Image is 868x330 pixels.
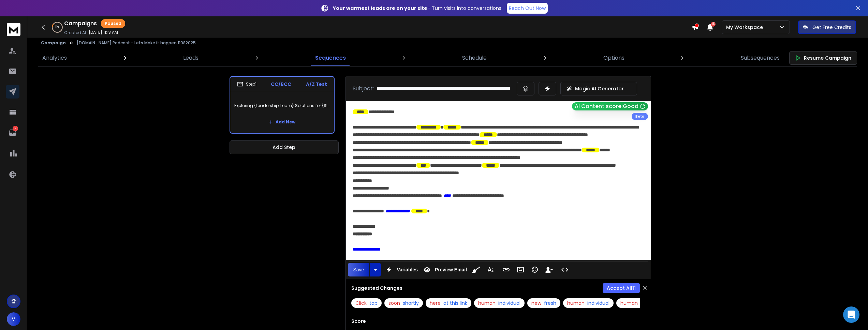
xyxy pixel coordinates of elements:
[41,40,66,46] button: Campaign
[478,300,496,306] span: human
[458,50,491,66] a: Schedule
[603,283,640,293] button: Accept All11
[333,5,501,12] p: – Turn visits into conversations
[382,263,419,276] button: Variables
[55,25,59,29] p: 11 %
[7,23,20,36] img: logo
[306,81,327,88] p: A/Z Test
[430,300,441,306] span: here
[558,263,571,276] button: Code View
[395,267,419,273] span: Variables
[843,306,859,323] div: Open Intercom Messenger
[726,24,766,31] p: My Workspace
[355,300,367,306] span: Click
[38,50,71,66] a: Analytics
[237,81,256,87] div: Step 1
[230,76,335,134] li: Step1CC/BCCA/Z TestExploring {Leadership|Team} Solutions for {Stronger|Better} {Team|Group} Engag...
[6,126,19,139] a: 2
[433,267,468,273] span: Preview Email
[632,113,648,120] div: Beta
[183,54,198,62] p: Leads
[179,50,203,66] a: Leads
[311,50,350,66] a: Sequences
[13,126,18,131] p: 2
[737,50,784,66] a: Subsequences
[388,300,400,306] span: soon
[507,3,548,14] a: Reach Out Now
[528,263,541,276] button: Emoticons
[531,300,541,306] span: new
[421,263,468,276] button: Preview Email
[234,96,330,115] p: Exploring {Leadership|Team} Solutions for {Stronger|Better} {Team|Group} Engagement
[351,285,402,291] h3: Suggested Changes
[369,300,378,306] span: tap
[271,81,291,88] p: CC/BCC
[603,54,624,62] p: Options
[89,30,118,35] p: [DATE] 11:13 AM
[230,140,339,154] button: Add Step
[543,263,556,276] button: Insert Unsubscribe Link
[263,115,301,129] button: Add New
[7,312,20,326] button: V
[741,54,780,62] p: Subsequences
[101,19,125,28] div: Paused
[315,54,346,62] p: Sequences
[42,54,67,62] p: Analytics
[77,40,196,46] p: [DOMAIN_NAME] Podcast - Lets Make it happen 11082025
[64,19,97,28] h1: Campaigns
[711,22,716,27] span: 15
[572,102,648,110] button: AI Content score:Good
[514,263,527,276] button: Insert Image (⌘P)
[333,5,427,12] strong: Your warmest leads are on your site
[353,85,374,93] p: Subject:
[498,300,520,306] span: individual
[567,300,585,306] span: human
[575,85,624,92] p: Magic AI Generator
[509,5,546,12] p: Reach Out Now
[403,300,419,306] span: shortly
[443,300,467,306] span: at this link
[587,300,609,306] span: individual
[599,50,629,66] a: Options
[620,300,638,306] span: human
[798,20,856,34] button: Get Free Credits
[64,30,87,35] p: Created At:
[348,263,370,276] button: Save
[812,24,851,31] p: Get Free Credits
[544,300,556,306] span: fresh
[560,82,637,95] button: Magic AI Generator
[462,54,487,62] p: Schedule
[789,51,857,65] button: Resume Campaign
[351,318,645,325] h3: Score
[470,263,483,276] button: Clean HTML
